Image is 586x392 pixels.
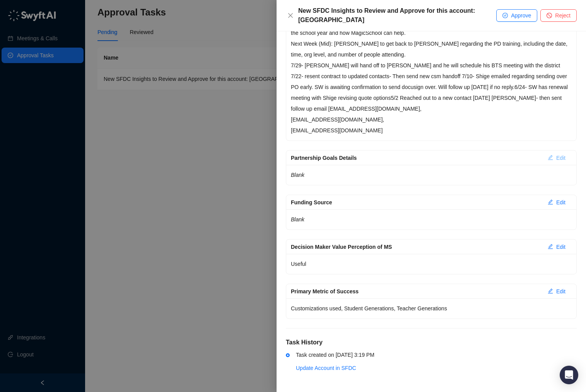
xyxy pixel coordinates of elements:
[502,13,508,18] span: check-circle
[291,71,572,114] p: 7/22- resent contract to updated contacts- Then send new csm handoff 7/10- Shige emailed regardin...
[556,198,565,207] span: Edit
[542,241,572,253] button: Edit
[542,285,572,298] button: Edit
[548,155,553,160] span: edit
[291,258,572,269] p: Useful
[287,12,294,19] span: close
[291,243,542,251] div: Decision Maker Value Perception of MS
[496,9,537,22] button: Approve
[291,114,572,125] p: [EMAIL_ADDRESS][DOMAIN_NAME],
[291,198,542,207] div: Funding Source
[555,11,571,20] span: Reject
[542,152,572,164] button: Edit
[296,352,374,358] span: Task created on [DATE] 3:19 PM
[556,287,565,296] span: Edit
[286,338,577,347] h5: Task History
[548,199,553,205] span: edit
[286,11,295,20] button: Close
[291,125,572,136] p: [EMAIL_ADDRESS][DOMAIN_NAME]
[540,9,577,22] button: Reject
[547,13,552,18] span: stop
[556,243,565,251] span: Edit
[291,287,542,296] div: Primary Metric of Success
[296,365,356,371] a: Update Account in SFDC
[291,216,304,223] em: Blank
[291,172,304,178] em: Blank
[548,288,553,294] span: edit
[548,244,553,249] span: edit
[291,17,572,60] p: 09/25: [PERSON_NAME] to send [PERSON_NAME] a calendar invite for 10 AM HST/1 PM PST to discuss go...
[511,11,531,20] span: Approve
[291,154,542,162] div: Partnership Goals Details
[542,196,572,209] button: Edit
[291,60,572,71] p: 7/29- [PERSON_NAME] will hand off to [PERSON_NAME] and he will schedule his BTS meeting with the ...
[291,303,572,314] p: Customizations used, Student Generations, Teacher Generations
[560,366,578,384] div: Open Intercom Messenger
[298,6,496,25] div: New SFDC Insights to Review and Approve for this account: [GEOGRAPHIC_DATA]
[556,154,565,162] span: Edit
